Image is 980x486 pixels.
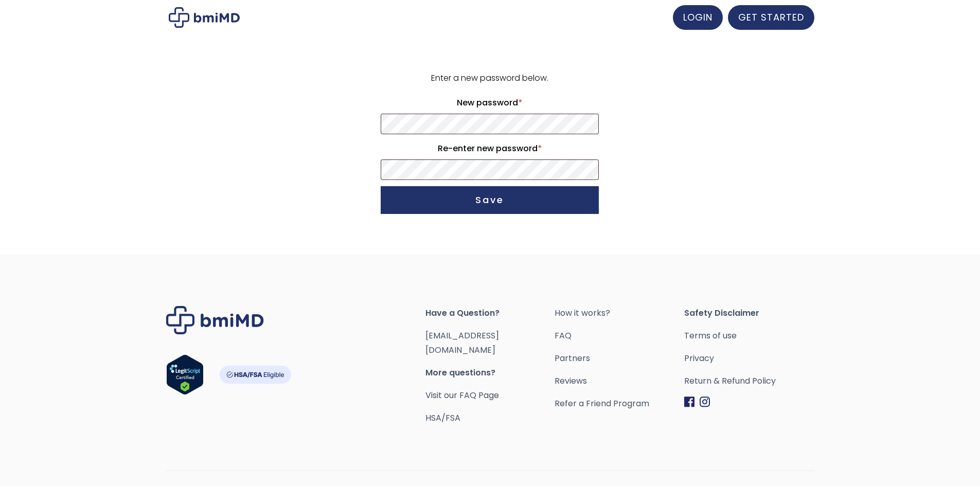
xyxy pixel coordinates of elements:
[166,354,204,395] img: Verify Approval for www.bmimd.com
[425,306,555,320] span: Have a Question?
[700,397,710,407] img: Instagram
[555,397,684,411] a: Refer a Friend Program
[166,306,264,334] img: Brand Logo
[683,11,712,24] span: LOGIN
[425,330,499,356] a: [EMAIL_ADDRESS][DOMAIN_NAME]
[555,351,684,366] a: Partners
[169,7,240,28] img: My account
[738,11,804,24] span: GET STARTED
[381,95,599,111] label: New password
[425,412,460,424] a: HSA/FSA
[166,354,204,400] a: Verify LegitScript Approval for www.bmimd.com
[684,374,814,388] a: Return & Refund Policy
[673,5,723,30] a: LOGIN
[684,351,814,366] a: Privacy
[684,329,814,343] a: Terms of use
[684,397,694,407] img: Facebook
[555,329,684,343] a: FAQ
[381,140,599,157] label: Re-enter new password
[425,389,499,401] a: Visit our FAQ Page
[555,374,684,388] a: Reviews
[381,186,599,214] button: Save
[219,366,291,384] img: HSA-FSA
[728,5,814,30] a: GET STARTED
[684,306,814,320] span: Safety Disclaimer
[425,366,555,380] span: More questions?
[379,71,600,85] p: Enter a new password below.
[555,306,684,320] a: How it works?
